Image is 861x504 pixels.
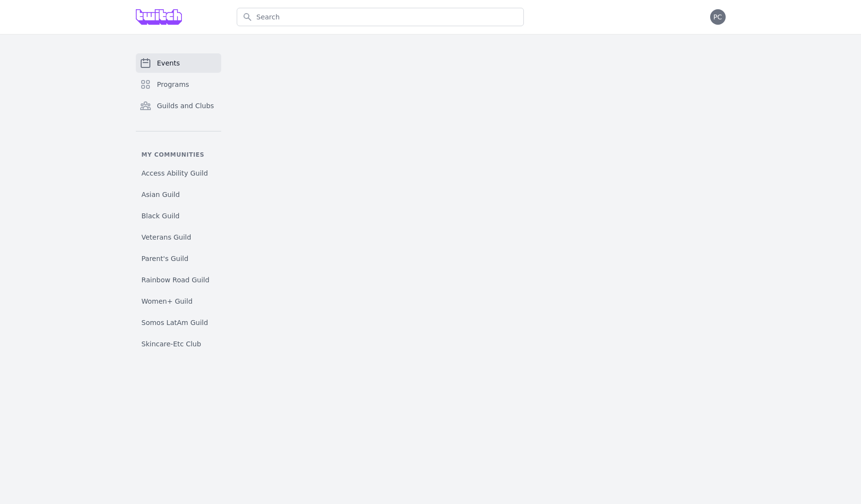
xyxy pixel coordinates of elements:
[142,254,189,263] span: Parent's Guild
[713,14,722,20] span: PC
[136,293,221,310] a: Women+ Guild
[142,168,208,178] span: Access Ability Guild
[157,101,214,111] span: Guilds and Clubs
[136,151,221,159] p: My communities
[142,190,180,199] span: Asian Guild
[142,296,193,306] span: Women+ Guild
[136,207,221,225] a: Black Guild
[136,335,221,353] a: Skincare-Etc Club
[136,53,221,73] a: Events
[136,75,221,94] a: Programs
[710,9,726,25] button: PC
[142,211,180,221] span: Black Guild
[136,186,221,203] a: Asian Guild
[136,314,221,331] a: Somos LatAm Guild
[136,53,221,353] nav: Sidebar
[136,228,221,246] a: Veterans Guild
[136,164,221,182] a: Access Ability Guild
[237,8,524,26] input: Search
[157,80,189,89] span: Programs
[142,232,192,242] span: Veterans Guild
[136,9,182,25] img: Grove
[136,250,221,267] a: Parent's Guild
[136,96,221,115] a: Guilds and Clubs
[157,58,180,68] span: Events
[142,275,210,285] span: Rainbow Road Guild
[142,318,208,327] span: Somos LatAm Guild
[136,271,221,289] a: Rainbow Road Guild
[142,339,201,349] span: Skincare-Etc Club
